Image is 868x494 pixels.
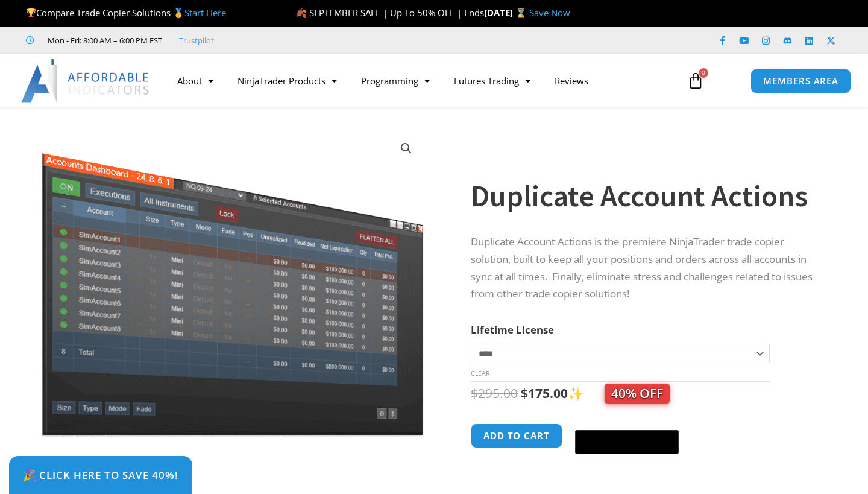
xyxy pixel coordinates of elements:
[471,175,823,217] h1: Duplicate Account Actions
[184,7,226,19] a: Start Here
[395,138,417,159] a: View full-screen image gallery
[471,369,489,378] a: Clear options
[295,7,484,19] span: 🍂 SEPTEMBER SALE | Up To 50% OFF | Ends
[529,7,570,19] a: Save Now
[165,67,678,95] nav: Menu
[471,323,554,337] label: Lifetime License
[521,385,568,402] bdi: 175.00
[669,63,722,98] a: 0
[349,67,442,95] a: Programming
[484,7,529,19] strong: [DATE] ⌛
[26,7,226,19] span: Compare Trade Copier Solutions 🥇
[225,67,349,95] a: NinjaTrader Products
[699,68,708,78] span: 0
[23,470,178,480] span: 🎉 Click Here to save 40%!
[763,77,838,86] span: MEMBERS AREA
[521,385,528,402] span: $
[45,33,162,48] span: Mon - Fri: 8:00 AM – 6:00 PM EST
[542,67,600,95] a: Reviews
[471,385,518,402] bdi: 295.00
[471,423,562,448] button: Add to cart
[605,384,670,404] span: 40% OFF
[27,8,36,17] img: 🏆
[21,59,151,103] img: LogoAI | Affordable Indicators – NinjaTrader
[442,67,542,95] a: Futures Trading
[9,456,192,494] a: 🎉 Click Here to save 40%!
[575,430,679,454] button: Buy with GPay
[471,233,823,303] p: Duplicate Account Actions is the premiere NinjaTrader trade copier solution, built to keep all yo...
[750,69,851,93] a: MEMBERS AREA
[573,422,681,423] iframe: Secure payment input frame
[179,33,214,48] a: Trustpilot
[39,128,426,437] img: Screenshot 2024-08-26 15414455555
[165,67,225,95] a: About
[471,385,478,402] span: $
[568,385,670,402] span: ✨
